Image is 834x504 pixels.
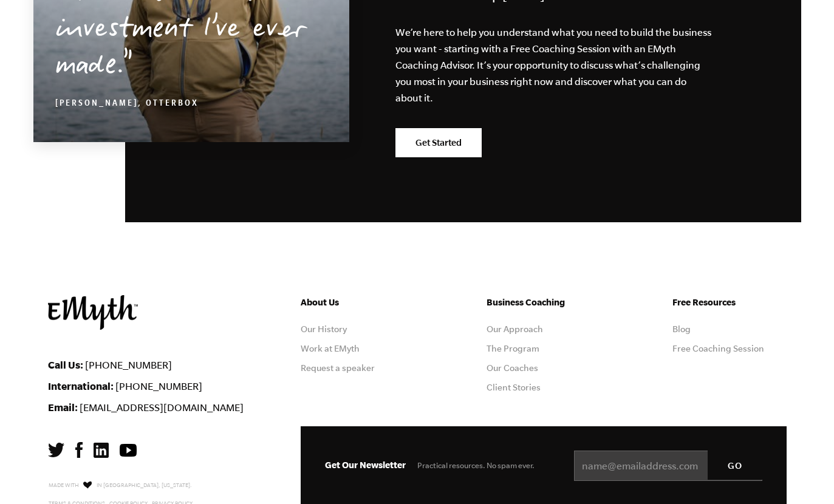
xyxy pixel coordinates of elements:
[48,443,64,457] img: Twitter
[115,381,202,392] a: [PHONE_NUMBER]
[80,402,244,413] a: [EMAIL_ADDRESS][DOMAIN_NAME]
[773,446,834,504] iframe: Chat Widget
[48,295,138,330] img: EMyth
[395,24,713,106] p: We’re here to help you understand what you need to build the business you want - starting with a ...
[487,295,601,310] h5: Business Coaching
[75,442,83,458] img: Facebook
[94,443,109,458] img: LinkedIn
[574,451,762,481] input: name@emailaddress.com
[301,324,347,334] a: Our History
[487,324,543,334] a: Our Approach
[417,461,535,470] span: Practical resources. No spam ever.
[672,324,691,334] a: Blog
[83,481,92,489] img: Love
[487,383,541,392] a: Client Stories
[48,359,83,370] strong: Call Us:
[672,344,764,353] a: Free Coaching Session
[301,295,415,310] h5: About Us
[48,401,78,413] strong: Email:
[55,100,199,109] cite: [PERSON_NAME], OtterBox
[708,451,762,480] input: GO
[487,344,539,353] a: The Program
[85,359,172,370] a: [PHONE_NUMBER]
[325,460,406,470] span: Get Our Newsletter
[301,344,360,353] a: Work at EMyth
[120,444,137,457] img: YouTube
[487,363,538,373] a: Our Coaches
[48,380,114,392] strong: International:
[672,295,787,310] h5: Free Resources
[395,128,482,157] a: Get Started
[301,363,375,373] a: Request a speaker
